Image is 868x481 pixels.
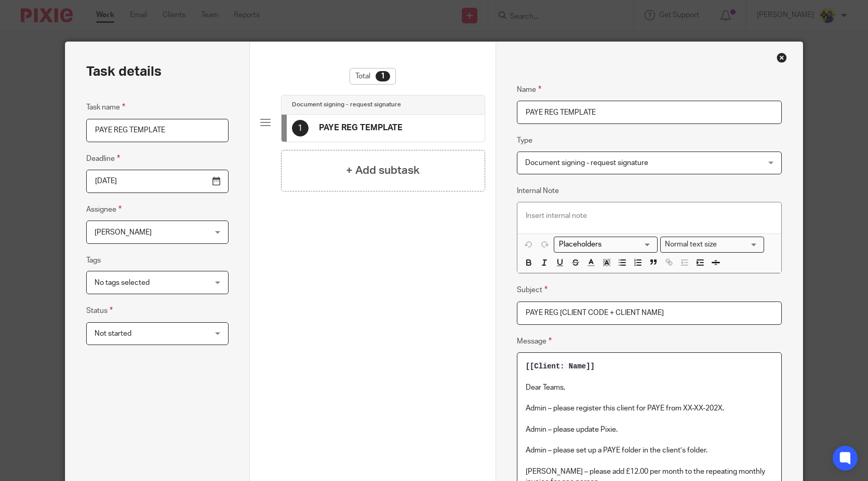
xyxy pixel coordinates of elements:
label: Assignee [86,203,122,215]
div: 1 [376,71,390,81]
label: Task name [86,101,125,113]
input: Insert subject [517,301,782,325]
span: Document signing - request signature [525,159,648,167]
label: Message [517,335,552,347]
div: Search for option [660,237,764,253]
label: Name [517,84,541,95]
span: [[Client: Name]] [526,362,595,370]
span: [PERSON_NAME] [95,229,152,236]
p: Admin – please update Pixie. [526,424,773,435]
div: Placeholders [554,237,658,253]
span: Not started [95,330,131,337]
p: Dear Teams, [526,382,773,393]
div: 1 [292,120,309,136]
div: Text styles [660,237,764,253]
input: Task name [86,119,229,142]
label: Internal Note [517,186,559,196]
h2: Task details [86,63,162,80]
span: No tags selected [95,279,150,286]
h4: Document signing - request signature [292,101,401,109]
h4: PAYE REG TEMPLATE [319,122,403,133]
label: Type [517,135,532,146]
h4: + Add subtask [346,162,420,178]
label: Tags [86,255,101,266]
label: Status [86,305,113,317]
p: Admin – please set up a PAYE folder in the client’s folder. [526,445,773,456]
div: Search for option [554,237,658,253]
label: Deadline [86,153,120,164]
span: Normal text size [663,239,719,250]
input: Search for option [720,239,758,250]
div: Close this dialog window [777,52,787,63]
input: Search for option [555,239,651,250]
input: Pick a date [86,170,229,193]
div: Total [350,68,396,85]
p: Admin – please register this client for PAYE from XX-XX-202X. [526,403,773,414]
label: Subject [517,284,547,296]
